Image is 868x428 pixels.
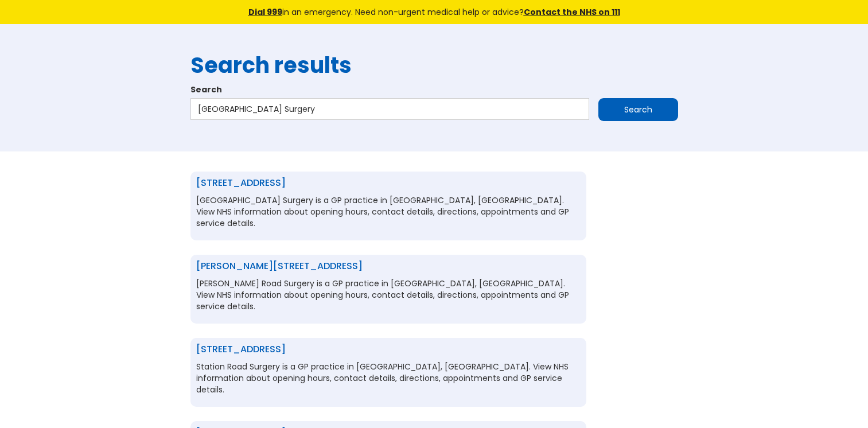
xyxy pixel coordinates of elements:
[196,194,581,229] p: [GEOGRAPHIC_DATA] Surgery is a GP practice in [GEOGRAPHIC_DATA], [GEOGRAPHIC_DATA]. View NHS info...
[196,278,581,312] p: [PERSON_NAME] Road Surgery is a GP practice in [GEOGRAPHIC_DATA], [GEOGRAPHIC_DATA]. View NHS inf...
[190,98,589,120] input: Search…
[170,6,698,18] div: in an emergency. Need non-urgent medical help or advice?
[598,98,678,121] input: Search
[248,6,282,18] a: Dial 999
[190,84,678,95] label: Search
[196,361,581,395] p: Station Road Surgery is a GP practice in [GEOGRAPHIC_DATA], [GEOGRAPHIC_DATA]. View NHS informati...
[196,343,286,356] a: [STREET_ADDRESS]
[190,53,678,78] h1: Search results
[196,259,363,273] a: [PERSON_NAME][STREET_ADDRESS]
[524,6,620,18] a: Contact the NHS on 111
[196,176,286,189] a: [STREET_ADDRESS]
